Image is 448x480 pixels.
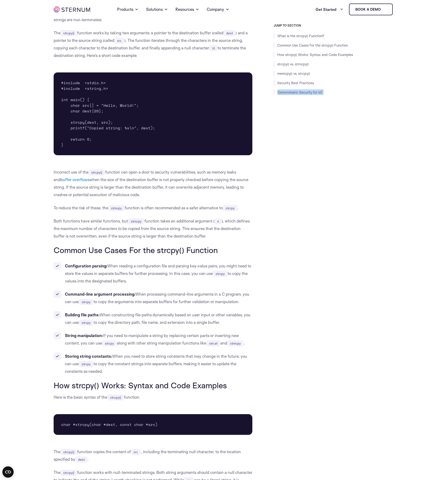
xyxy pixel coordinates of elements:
[60,177,90,182] a: buffer overflows
[227,340,244,346] code: strncpy
[54,448,253,463] p: The function copies the content of , including the terminating null character, to the location sp...
[54,72,253,155] pre: #include <stdio.h> #include <string.h> int main() { char src[] = "Hello, World!"; char dest[20]; ...
[65,354,112,359] strong: Storing string constants:
[316,5,343,14] a: Get Started
[54,332,253,347] li: If you need to manipulate a string by replacing certain parts or inserting new content, you can u...
[54,168,253,198] p: Incorrect use of the function can open a door to security vulnerabilities, such as memory leaks a...
[79,320,94,326] code: strcpy
[54,381,253,390] h2: How strcpy() Works: Syntax and Code Examples
[65,312,100,317] strong: Building file paths:
[54,262,253,285] li: When reading a configuration file and parsing key-value pairs, you might need to store the values...
[278,81,314,85] a: Security Best Practices
[278,62,309,66] a: strcpy() vs. strncpy()
[223,30,236,36] code: dest
[209,45,218,51] code: \0
[54,311,253,326] li: When constructing file paths dynamically based on user input or other variables, you can use to c...
[54,353,253,375] li: When you need to store string constants that may change in the future, you can use to copy the co...
[206,340,220,346] code: strcat
[54,246,253,254] h2: Common Use Cases For the strcpy() Function
[274,24,395,27] h3: JUMP TO SECTION
[54,204,253,212] p: To reduce the risk of these, the function is often recommended as a safer alternative to .
[114,38,124,44] code: src
[278,52,353,57] a: How strcpy() Works: Syntax and Code Examples
[54,217,253,240] p: Both functions have similar functions, but function takes an additional argument ( ), which defin...
[54,414,253,435] pre: char *strcpy(char *dest, const char *src)
[207,1,229,18] a: Company
[146,1,168,18] a: Solutions
[278,34,325,38] a: What is the strcpy() Function?
[79,299,94,305] code: strcpy
[54,290,253,305] li: When processing command-line arguments in a C program, you can use to copy the arguments into sep...
[214,218,222,224] code: n
[102,340,117,346] code: strcpy
[54,393,253,401] p: Here is the basic syntax of the function:
[213,271,228,277] code: strcpy
[108,205,125,211] code: strncpy
[223,205,238,211] code: strcpy
[278,71,310,76] a: memcpy() vs. strcpy()
[60,30,77,36] code: strcpy()
[383,8,386,11] img: sternum iot
[278,43,348,48] a: Common Use Cases For the strcpy() Function
[54,6,90,12] img: sternum iot
[117,1,139,18] a: Products
[349,4,393,15] a: Book a demo
[278,90,323,95] a: Deterministic Security for IoT
[175,1,199,18] a: Resources
[65,263,107,268] strong: Configuration parsing:
[79,361,94,367] code: strcpy
[65,292,135,297] strong: Command-line argument processing:
[107,394,124,401] code: strcpy()
[88,169,105,175] code: strcpy()
[128,218,144,224] code: strncpy
[54,29,253,59] p: The function works by taking two arguments: a pointer to the destination buffer (called ) and a p...
[65,333,103,338] strong: String manipulation:
[2,466,14,478] button: Open CMP widget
